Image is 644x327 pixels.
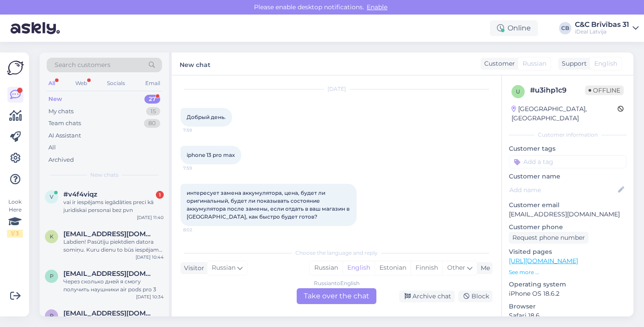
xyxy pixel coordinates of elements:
span: packovska.ksenija@gmail.com [63,270,155,278]
div: Через сколько дней я смогу получить наушники air pods pro 3 [63,278,164,294]
div: 80 [144,119,160,128]
div: 1 / 3 [7,230,23,238]
span: #v4f4viqz [63,190,97,198]
div: [DATE] [180,85,493,93]
div: 1 [156,191,164,199]
div: Finnish [411,261,442,275]
span: v [50,193,53,200]
span: Russian [212,263,236,273]
span: iphone 13 pro max [187,152,235,158]
div: Customer information [509,131,626,139]
div: Russian [310,261,342,275]
span: rinalds22154@gmail.com [63,309,155,317]
div: Customer [481,59,515,68]
p: Operating system [509,280,626,289]
img: Askly Logo [7,59,24,76]
div: Labdien! Pasūtīju piektdien datora somiņu. Kuru dienu to būs iespējams izņemt? #2000082114 [63,238,164,254]
div: English [342,261,375,275]
span: Other [447,264,465,271]
div: Estonian [375,261,411,275]
p: Customer name [509,172,626,181]
span: karinashterna@gmail.com [63,230,155,238]
div: Request phone number [509,232,589,244]
div: C&C Brīvības 31 [575,21,629,28]
div: Visitor [180,264,204,273]
div: Me [477,264,490,273]
span: New chats [90,171,118,179]
span: Search customers [55,60,110,70]
span: r [50,312,54,319]
input: Add a tag [509,155,626,168]
div: My chats [48,107,74,116]
div: 27 [144,95,160,104]
p: Safari 18.6 [509,311,626,320]
div: Russian to English [314,279,360,287]
input: Add name [509,185,616,195]
span: p [50,273,54,279]
div: iDeal Latvija [575,28,629,35]
p: See more ... [509,268,626,276]
div: Support [558,59,587,68]
div: Archived [48,156,74,164]
span: u [516,88,520,95]
p: Browser [509,302,626,311]
span: k [50,233,54,240]
a: [URL][DOMAIN_NAME] [509,257,578,265]
div: Archive chat [399,290,455,302]
div: Online [490,20,538,36]
div: All [48,143,56,152]
span: интересует замена аккумулятора, цена, будет ли оригинальный, будет ли показывать состояние аккуму... [187,190,351,220]
span: Russian [523,59,546,68]
div: Socials [105,78,127,89]
span: Enable [364,3,390,11]
span: 8:02 [183,227,216,233]
span: 7:59 [183,127,216,134]
div: Block [458,290,493,302]
div: Choose the language and reply [180,249,493,257]
div: [DATE] 10:44 [136,254,164,260]
div: New [48,95,62,104]
div: Take over the chat [297,288,376,304]
p: Customer tags [509,144,626,153]
span: 7:59 [183,165,216,171]
p: Customer phone [509,223,626,232]
p: [EMAIL_ADDRESS][DOMAIN_NAME] [509,210,626,219]
div: [DATE] 11:40 [137,214,164,221]
div: Web [74,78,89,89]
p: Customer email [509,201,626,210]
div: Team chats [48,119,81,128]
span: English [594,59,617,68]
div: Look Here [7,198,23,238]
span: Offline [585,85,624,95]
div: vai ir iespējams iegādāties preci kā juridiskai personai bez pvn [63,198,164,214]
div: [DATE] 10:34 [136,294,164,300]
div: All [47,78,57,89]
div: # u3ihp1c9 [530,85,585,96]
p: iPhone OS 18.6.2 [509,289,626,298]
div: AI Assistant [48,131,81,140]
div: Email [144,78,162,89]
span: Добрый день. [187,114,226,120]
p: Visited pages [509,247,626,256]
label: New chat [180,58,210,70]
div: 15 [146,107,160,116]
div: CB [559,22,571,34]
div: [GEOGRAPHIC_DATA], [GEOGRAPHIC_DATA] [512,104,618,123]
a: C&C Brīvības 31iDeal Latvija [575,21,639,35]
